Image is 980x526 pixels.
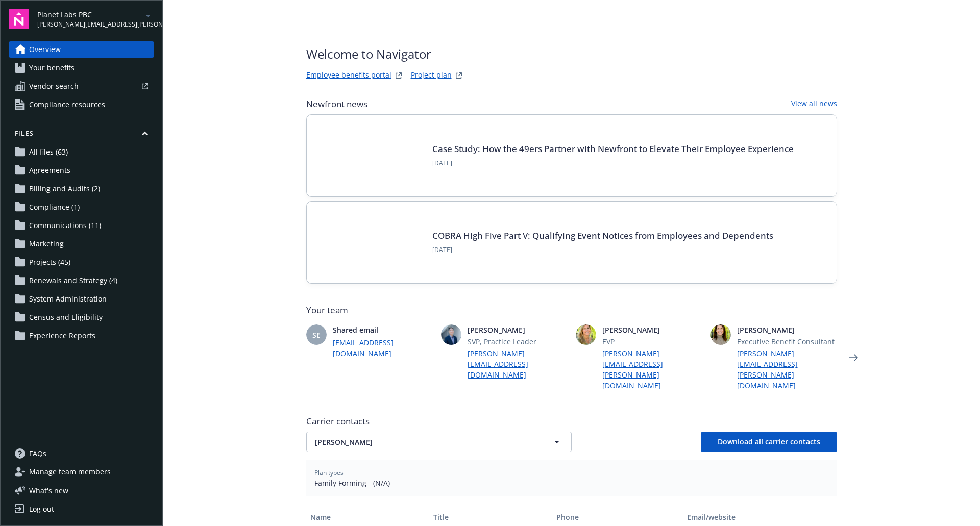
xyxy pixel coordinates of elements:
div: Email/website [687,512,832,522]
span: Census and Eligibility [29,309,103,325]
a: FAQs [9,445,154,462]
a: Manage team members [9,464,154,480]
span: [PERSON_NAME] [602,324,702,335]
img: navigator-logo.svg [9,9,29,29]
span: Projects (45) [29,254,70,270]
img: BLOG-Card Image - Compliance - COBRA High Five Pt 5 - 09-11-25.jpg [323,218,420,267]
a: [EMAIL_ADDRESS][DOMAIN_NAME] [333,337,433,359]
button: What's new [9,485,85,496]
a: All files (63) [9,144,154,160]
button: Planet Labs PBC[PERSON_NAME][EMAIL_ADDRESS][PERSON_NAME][DOMAIN_NAME]arrowDropDown [37,9,154,29]
img: photo [441,324,461,345]
a: projectPlanWebsite [453,69,465,82]
span: Marketing [29,236,64,252]
span: Experience Reports [29,328,95,344]
span: Communications (11) [29,217,101,234]
span: Family Forming - (N/A) [314,478,829,488]
span: Renewals and Strategy (4) [29,272,117,289]
a: COBRA High Five Part V: Qualifying Event Notices from Employees and Dependents [432,230,773,241]
a: Communications (11) [9,217,154,234]
a: Next [845,349,862,366]
div: Title [433,512,548,522]
span: FAQs [29,445,46,462]
span: Executive Benefit Consultant [737,336,837,347]
a: Marketing [9,236,154,252]
span: [PERSON_NAME] [468,324,568,335]
a: Projects (45) [9,254,154,270]
img: Card Image - INSIGHTS copy.png [323,131,420,180]
span: Overview [29,41,61,58]
span: Compliance resources [29,96,105,113]
a: Compliance (1) [9,199,154,215]
img: photo [710,324,731,345]
span: Manage team members [29,464,111,480]
span: [DATE] [432,159,794,168]
span: What ' s new [29,485,68,496]
img: photo [576,324,596,345]
a: Overview [9,41,154,58]
a: Compliance resources [9,96,154,113]
a: [PERSON_NAME][EMAIL_ADDRESS][PERSON_NAME][DOMAIN_NAME] [602,348,702,391]
a: arrowDropDown [142,9,154,21]
span: Your benefits [29,60,75,76]
a: Experience Reports [9,328,154,344]
span: Shared email [333,324,433,335]
span: SVP, Practice Leader [468,336,568,347]
span: Welcome to Navigator [306,45,465,63]
a: System Administration [9,291,154,307]
span: Plan types [314,468,829,478]
span: Newfront news [306,98,367,110]
span: System Administration [29,291,107,307]
span: EVP [602,336,702,347]
a: View all news [791,98,837,110]
a: Project plan [411,69,452,82]
span: Your team [306,304,837,316]
div: Name [310,512,425,522]
span: [PERSON_NAME] [315,437,527,447]
span: [DATE] [432,245,773,255]
a: [PERSON_NAME][EMAIL_ADDRESS][DOMAIN_NAME] [468,348,568,380]
span: Billing and Audits (2) [29,181,100,197]
a: Case Study: How the 49ers Partner with Newfront to Elevate Their Employee Experience [432,143,794,155]
button: Download all carrier contacts [701,432,837,452]
div: Phone [556,512,679,522]
span: Agreements [29,162,70,179]
a: Census and Eligibility [9,309,154,325]
a: striveWebsite [393,69,405,82]
a: Billing and Audits (2) [9,181,154,197]
a: Agreements [9,162,154,179]
a: Your benefits [9,60,154,76]
span: [PERSON_NAME][EMAIL_ADDRESS][PERSON_NAME][DOMAIN_NAME] [37,20,142,29]
span: Carrier contacts [306,415,837,428]
div: Log out [29,501,54,517]
span: Planet Labs PBC [37,9,142,20]
span: Compliance (1) [29,199,80,215]
span: SE [312,330,321,340]
span: [PERSON_NAME] [737,324,837,335]
a: Renewals and Strategy (4) [9,272,154,289]
a: [PERSON_NAME][EMAIL_ADDRESS][PERSON_NAME][DOMAIN_NAME] [737,348,837,391]
a: Employee benefits portal [306,69,391,82]
span: Download all carrier contacts [718,437,820,446]
span: All files (63) [29,144,68,160]
button: [PERSON_NAME] [306,432,572,452]
span: Vendor search [29,78,79,94]
a: Vendor search [9,78,154,94]
button: Files [9,129,154,142]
